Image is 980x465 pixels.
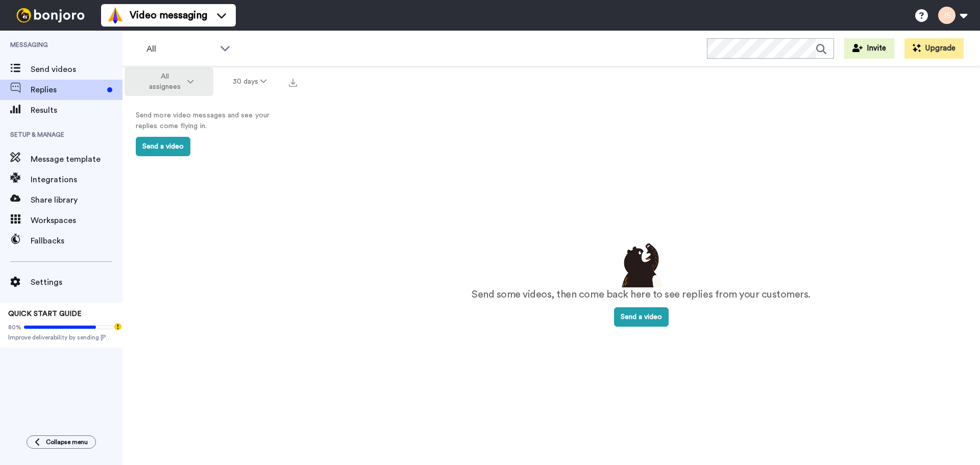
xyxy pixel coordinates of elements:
span: Message template [31,153,122,165]
img: vm-color.svg [107,7,124,23]
span: Fallbacks [31,235,122,247]
p: Send more video messages and see your replies come flying in. [136,110,289,132]
span: Replies [31,84,103,96]
span: All assignees [144,71,185,92]
span: Workspaces [31,214,122,227]
img: export.svg [289,79,297,87]
span: Integrations [31,174,122,186]
button: Send a video [614,307,669,327]
button: All assignees [125,67,213,96]
span: Video messaging [130,8,207,22]
span: Share library [31,194,122,206]
button: 30 days [213,72,286,91]
span: Send videos [31,63,122,76]
button: Collapse menu [27,435,96,449]
button: Upgrade [904,38,964,59]
span: Settings [31,276,122,288]
button: Send a video [136,137,190,156]
span: Results [31,104,122,116]
span: Improve deliverability by sending [PERSON_NAME]’s from your own email [8,333,114,341]
div: Tooltip anchor [113,322,122,331]
button: Invite [844,38,894,59]
span: All [146,43,215,55]
p: Send some videos, then come back here to see replies from your customers. [472,287,811,302]
span: QUICK START GUIDE [8,310,82,317]
span: Collapse menu [46,438,88,446]
img: bj-logo-header-white.svg [12,8,89,22]
img: results-emptystates.png [616,240,667,287]
a: Send a video [614,313,669,321]
button: Export all results that match these filters now. [286,74,300,89]
span: 80% [8,323,21,331]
